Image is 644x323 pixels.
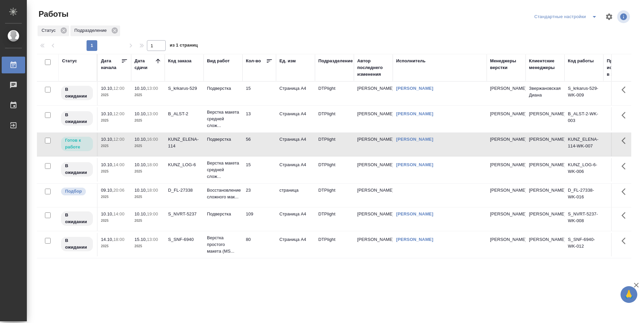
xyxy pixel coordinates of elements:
span: Настроить таблицу [601,9,617,25]
p: Подверстка [207,85,239,92]
p: 2025 [101,217,128,224]
td: 15 [243,82,276,105]
td: 56 [243,133,276,156]
p: [PERSON_NAME] [490,187,522,194]
div: Автор последнего изменения [357,58,389,78]
div: Статус [38,25,69,36]
button: Здесь прячутся важные кнопки [618,133,634,149]
div: Кол-во [246,58,261,64]
td: 109 [243,207,276,231]
div: Код заказа [168,58,192,64]
td: [PERSON_NAME] [354,107,393,131]
div: Прогресс исполнителя в SC [607,58,637,78]
div: Статус [62,58,77,64]
div: Исполнитель назначен, приступать к работе пока рано [60,161,94,177]
p: 10.10, [135,211,147,216]
p: 2025 [135,117,161,124]
div: S_krkarus-529 [168,85,200,92]
td: [PERSON_NAME] [354,184,393,207]
td: [PERSON_NAME] [526,158,565,182]
div: B_ALST-2 [168,111,200,117]
p: 18:00 [147,162,158,167]
div: Код работы [568,58,594,64]
p: 2025 [101,243,128,250]
td: [PERSON_NAME] [526,207,565,231]
td: B_ALST-2-WK-003 [565,107,603,131]
p: 2025 [101,117,128,124]
p: 13:00 [147,237,158,242]
p: 13:00 [147,86,158,91]
p: 20:06 [113,188,124,193]
td: Звержановская Диана [526,82,565,105]
button: 🙏 [621,286,637,303]
button: Здесь прячутся важные кнопки [618,233,634,249]
p: В ожидании [65,86,89,100]
span: Посмотреть информацию [617,10,631,23]
p: Верстка простого макета (MS... [207,235,239,255]
td: [PERSON_NAME] [354,233,393,256]
p: 2025 [101,92,128,99]
td: KUNZ_LOG-6-WK-006 [565,158,603,182]
p: В ожидании [65,112,89,125]
div: Исполнитель назначен, приступать к работе пока рано [60,236,94,252]
p: 14:00 [113,211,124,216]
td: [PERSON_NAME] [354,133,393,156]
a: [PERSON_NAME] [396,86,433,91]
td: [PERSON_NAME] [354,158,393,182]
p: 10.10, [135,162,147,167]
div: Клиентские менеджеры [529,58,561,71]
td: 13 [243,107,276,131]
td: DTPlight [315,133,354,156]
td: KUNZ_ELENA-114-WK-007 [565,133,603,156]
p: 2025 [135,194,161,200]
td: DTPlight [315,233,354,256]
span: Работы [37,9,68,19]
td: Страница А4 [276,107,315,131]
td: DTPlight [315,107,354,131]
td: S_NVRT-5237-WK-008 [565,207,603,231]
div: D_FL-27338 [168,187,200,194]
button: Здесь прячутся важные кнопки [618,184,634,200]
p: 16:00 [147,137,158,142]
p: 14:00 [113,162,124,167]
td: [PERSON_NAME] [354,82,393,105]
a: [PERSON_NAME] [396,162,433,167]
p: 10.10, [101,162,113,167]
p: 2025 [101,194,128,200]
div: Можно подбирать исполнителей [60,187,94,196]
td: Страница А4 [276,133,315,156]
td: DTPlight [315,207,354,231]
div: Исполнитель назначен, приступать к работе пока рано [60,85,94,101]
p: 10.10, [101,137,113,142]
div: S_SNF-6940 [168,236,200,243]
a: [PERSON_NAME] [396,111,433,116]
td: Страница А4 [276,207,315,231]
button: Здесь прячутся важные кнопки [618,82,634,98]
p: 10.10, [135,137,147,142]
div: Вид работ [207,58,230,64]
p: 13:00 [147,111,158,116]
div: Менеджеры верстки [490,58,522,71]
p: Верстка макета средней слож... [207,160,239,180]
button: Здесь прячутся важные кнопки [618,158,634,174]
p: 10.10, [135,188,147,193]
td: DTPlight [315,158,354,182]
p: В ожидании [65,237,89,251]
p: [PERSON_NAME] [490,85,522,92]
p: В ожидании [65,212,89,225]
div: Исполнитель назначен, приступать к работе пока рано [60,111,94,126]
td: D_FL-27338-WK-016 [565,184,603,207]
p: 10.10, [101,86,113,91]
div: Дата начала [101,58,121,71]
p: 2025 [135,143,161,149]
td: DTPlight [315,82,354,105]
p: 2025 [135,243,161,250]
p: 14.10, [101,237,113,242]
p: 18:00 [113,237,124,242]
p: 2025 [135,92,161,99]
p: Подверстка [207,136,239,143]
p: [PERSON_NAME] [490,236,522,243]
p: Подразделение [74,27,109,34]
td: страница [276,184,315,207]
p: Верстка макета средней слож... [207,109,239,129]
